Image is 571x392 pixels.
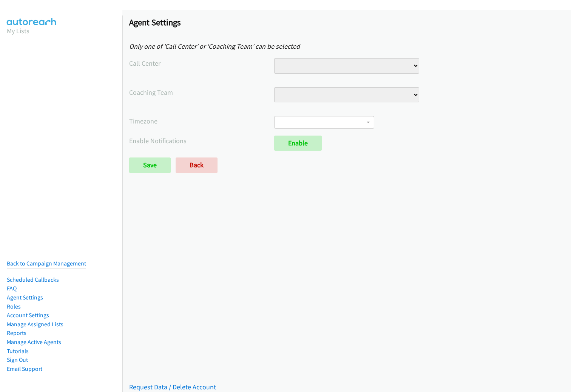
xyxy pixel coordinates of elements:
[7,347,29,355] a: Tutorials
[7,321,63,328] a: Manage Assigned Lists
[7,356,28,363] a: Sign Out
[7,365,42,372] a: Email Support
[129,383,216,391] a: Request Data / Delete Account
[7,294,43,301] a: Agent Settings
[7,303,21,310] a: Roles
[129,42,300,51] em: Only one of 'Call Center' or 'Coaching Team' can be selected
[129,116,274,126] label: Timezone
[129,58,274,68] label: Call Center
[129,157,171,173] input: Save
[7,285,17,292] a: FAQ
[7,26,29,35] a: My Lists
[7,338,61,346] a: Manage Active Agents
[7,329,26,336] a: Reports
[129,136,274,146] label: Enable Notifications
[129,87,274,97] label: Coaching Team
[7,276,59,283] a: Scheduled Callbacks
[129,17,564,28] h1: Agent Settings
[176,157,218,173] a: Back
[7,312,49,319] a: Account Settings
[274,136,322,151] a: Enable
[7,260,86,267] a: Back to Campaign Management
